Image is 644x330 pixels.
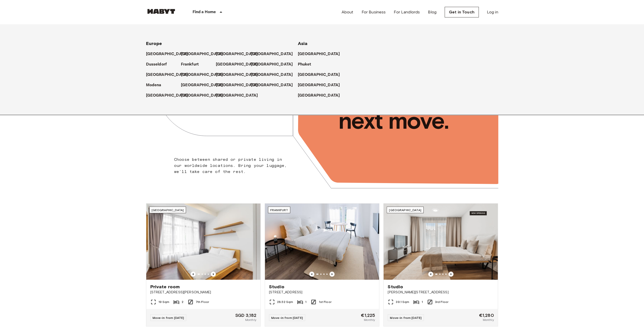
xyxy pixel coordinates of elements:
[152,208,184,212] span: [GEOGRAPHIC_DATA]
[251,72,298,78] a: [GEOGRAPHIC_DATA]
[251,72,293,78] p: [GEOGRAPHIC_DATA]
[216,72,263,78] a: [GEOGRAPHIC_DATA]
[277,300,293,304] span: 28.52 Sqm
[298,41,308,46] span: Asia
[298,93,340,99] p: [GEOGRAPHIC_DATA]
[193,9,216,15] p: Find a Home
[298,93,345,99] a: [GEOGRAPHIC_DATA]
[146,41,162,46] span: Europe
[181,51,223,57] p: [GEOGRAPHIC_DATA]
[251,61,293,68] p: [GEOGRAPHIC_DATA]
[421,300,423,304] span: 1
[329,272,335,277] button: Previous image
[146,51,188,57] p: [GEOGRAPHIC_DATA]
[383,203,498,326] a: Marketing picture of unit DE-01-492-301-001Previous imagePrevious image[GEOGRAPHIC_DATA]Studio[PE...
[298,61,316,68] a: Phuket
[146,204,260,280] img: Marketing picture of unit SG-01-003-012-01
[146,72,188,78] p: [GEOGRAPHIC_DATA]
[181,72,228,78] a: [GEOGRAPHIC_DATA]
[146,61,167,68] p: Dusseldorf
[146,61,172,68] a: Dusseldorf
[146,9,176,14] img: Habyt
[428,272,433,277] button: Previous image
[216,93,258,99] p: [GEOGRAPHIC_DATA]
[196,300,209,304] span: 7th Floor
[305,300,306,304] span: 1
[146,72,193,78] a: [GEOGRAPHIC_DATA]
[181,82,223,88] p: [GEOGRAPHIC_DATA]
[153,316,184,320] span: Move-in from [DATE]
[146,51,193,57] a: [GEOGRAPHIC_DATA]
[298,51,340,57] p: [GEOGRAPHIC_DATA]
[269,284,284,290] span: Studio
[487,9,498,15] a: Log in
[270,208,288,212] span: Frankfurt
[251,61,298,68] a: [GEOGRAPHIC_DATA]
[216,51,258,57] p: [GEOGRAPHIC_DATA]
[146,82,167,88] a: Modena
[146,93,193,99] a: [GEOGRAPHIC_DATA]
[394,9,420,15] a: For Landlords
[265,204,379,280] img: Marketing picture of unit DE-04-001-012-01H
[396,300,409,304] span: 39.1 Sqm
[298,82,345,88] a: [GEOGRAPHIC_DATA]
[216,82,258,88] p: [GEOGRAPHIC_DATA]
[181,300,183,304] span: 2
[191,272,196,277] button: Previous image
[181,93,228,99] a: [GEOGRAPHIC_DATA]
[388,290,494,295] span: [PERSON_NAME][STREET_ADDRESS]
[211,272,216,277] button: Previous image
[216,51,263,57] a: [GEOGRAPHIC_DATA]
[435,300,448,304] span: 3rd Floor
[181,61,199,68] p: Frankfurt
[388,284,403,290] span: Studio
[181,72,223,78] p: [GEOGRAPHIC_DATA]
[216,61,258,68] p: [GEOGRAPHIC_DATA]
[216,93,263,99] a: [GEOGRAPHIC_DATA]
[298,72,340,78] p: [GEOGRAPHIC_DATA]
[216,82,263,88] a: [GEOGRAPHIC_DATA]
[251,82,298,88] a: [GEOGRAPHIC_DATA]
[265,203,379,326] a: Marketing picture of unit DE-04-001-012-01HPrevious imagePrevious imageFrankfurtStudio[STREET_ADD...
[181,82,228,88] a: [GEOGRAPHIC_DATA]
[342,9,354,15] a: About
[298,51,345,57] a: [GEOGRAPHIC_DATA]
[298,61,311,68] p: Phuket
[251,51,293,57] p: [GEOGRAPHIC_DATA]
[146,93,188,99] p: [GEOGRAPHIC_DATA]
[483,318,494,322] span: Monthly
[384,204,498,280] img: Marketing picture of unit DE-01-492-301-001
[390,316,422,320] span: Move-in from [DATE]
[361,313,375,318] span: €1,225
[319,300,331,304] span: 1st Floor
[181,51,228,57] a: [GEOGRAPHIC_DATA]
[174,157,290,175] p: Choose between shared or private living in our worldwide locations. Bring your luggage, we'll tak...
[364,318,375,322] span: Monthly
[150,284,180,290] span: Private room
[146,203,261,326] a: Marketing picture of unit SG-01-003-012-01Previous imagePrevious image[GEOGRAPHIC_DATA]Private ro...
[309,272,314,277] button: Previous image
[448,272,453,277] button: Previous image
[298,72,345,78] a: [GEOGRAPHIC_DATA]
[298,82,340,88] p: [GEOGRAPHIC_DATA]
[251,51,298,57] a: [GEOGRAPHIC_DATA]
[146,82,161,88] p: Modena
[235,313,256,318] span: SGD 3,182
[271,316,303,320] span: Move-in from [DATE]
[245,318,256,322] span: Monthly
[150,290,256,295] span: [STREET_ADDRESS][PERSON_NAME]
[361,9,386,15] a: For Business
[181,61,204,68] a: Frankfurt
[269,290,375,295] span: [STREET_ADDRESS]
[158,300,170,304] span: 19 Sqm
[216,61,263,68] a: [GEOGRAPHIC_DATA]
[445,7,479,17] a: Get in Touch
[216,72,258,78] p: [GEOGRAPHIC_DATA]
[389,208,421,212] span: [GEOGRAPHIC_DATA]
[479,313,494,318] span: €1,280
[181,93,223,99] p: [GEOGRAPHIC_DATA]
[428,9,437,15] a: Blog
[251,82,293,88] p: [GEOGRAPHIC_DATA]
